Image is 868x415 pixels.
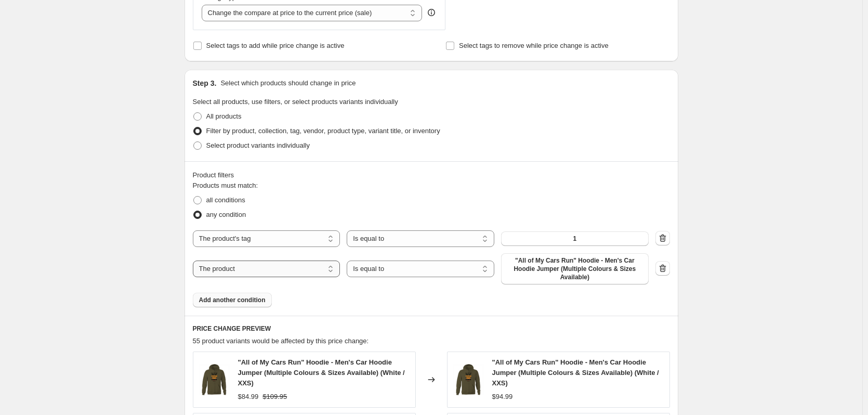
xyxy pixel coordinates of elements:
[199,296,266,304] span: Add another condition
[206,211,246,218] span: any condition
[193,98,398,106] span: Select all products, use filters, or select products variants individually
[193,293,272,307] button: Add another condition
[238,358,405,387] span: "All of My Cars Run" Hoodie - Men's Car Hoodie Jumper (Multiple Colours & Sizes Available) (White...
[459,42,609,49] span: Select tags to remove while price change is active
[206,127,440,135] span: Filter by product, collection, tag, vendor, product type, variant title, or inventory
[199,364,230,395] img: all-of-my-cars-run-hoodie-mens-car-hoodie-jumper-multiple-colours-sizes-available-spoilers-and-bo...
[220,78,356,88] p: Select which products should change in price
[573,235,576,243] span: 1
[501,231,649,246] button: 1
[238,392,259,402] div: $84.99
[206,141,310,149] span: Select product variants individually
[206,42,345,49] span: Select tags to add while price change is active
[193,170,670,180] div: Product filters
[507,256,642,281] span: "All of My Cars Run" Hoodie - Men's Car Hoodie Jumper (Multiple Colours & Sizes Available)
[492,392,513,402] div: $94.99
[501,253,649,284] button: "All of My Cars Run" Hoodie - Men's Car Hoodie Jumper (Multiple Colours & Sizes Available)
[206,196,245,204] span: all conditions
[492,358,659,387] span: "All of My Cars Run" Hoodie - Men's Car Hoodie Jumper (Multiple Colours & Sizes Available) (White...
[193,78,217,88] h2: Step 3.
[262,392,287,402] strike: $109.95
[426,7,437,18] div: help
[206,112,242,120] span: All products
[193,337,369,345] span: 55 product variants would be affected by this price change:
[193,325,670,333] h6: PRICE CHANGE PREVIEW
[453,364,484,395] img: all-of-my-cars-run-hoodie-mens-car-hoodie-jumper-multiple-colours-sizes-available-spoilers-and-bo...
[193,181,258,189] span: Products must match:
